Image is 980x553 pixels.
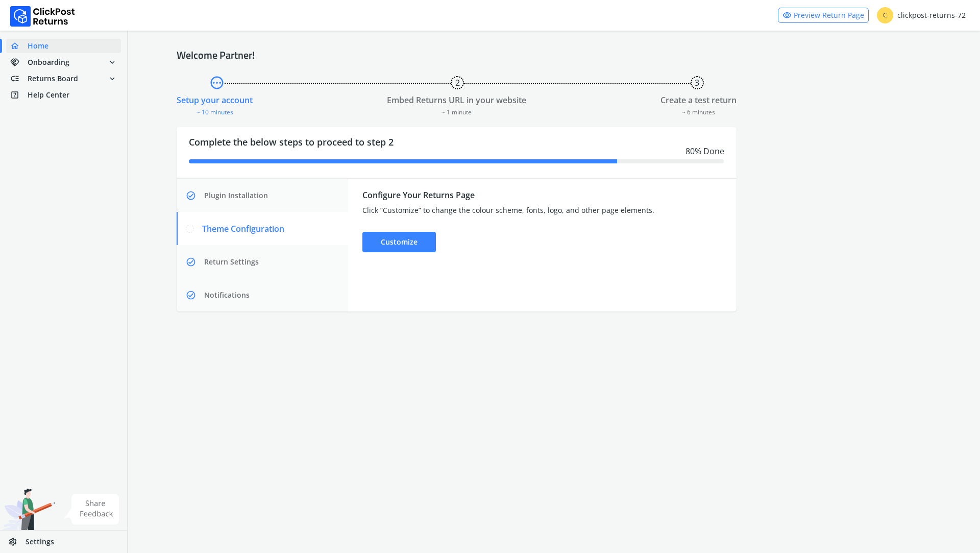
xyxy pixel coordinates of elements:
[177,106,253,116] div: ~ 10 minutes
[362,232,436,252] div: Customize
[189,145,724,157] div: 80 % Done
[28,74,78,84] span: Returns Board
[387,106,526,116] div: ~ 1 minute
[10,6,75,27] img: Logo
[451,76,464,89] button: 2
[660,94,737,106] div: Create a test return
[186,252,202,272] span: check_circle
[691,76,704,89] button: 3
[660,106,737,116] div: ~ 6 minutes
[362,189,722,201] div: Configure Your Returns Page
[108,71,117,86] span: expand_more
[10,55,28,69] span: handshake
[782,8,792,22] span: visibility
[108,55,117,69] span: expand_more
[26,537,54,547] span: Settings
[877,7,893,23] span: C
[8,535,26,549] span: settings
[10,39,28,53] span: home
[778,8,869,23] a: visibilityPreview Return Page
[6,39,121,53] a: homeHome
[64,494,119,524] img: share feedback
[186,285,202,305] span: check_circle
[28,41,48,51] span: Home
[362,205,722,215] div: Click ”Customize” to change the colour scheme, fonts, logo, and other page elements.
[6,88,121,102] a: help_centerHelp Center
[177,49,931,61] h4: Welcome Partner!
[28,90,69,100] span: Help Center
[209,74,225,92] span: pending
[10,71,28,86] span: low_priority
[10,88,28,102] span: help_center
[877,7,966,23] div: clickpost-returns-72
[202,223,284,235] span: Theme Configuration
[28,57,69,67] span: Onboarding
[177,127,737,178] div: Complete the below steps to proceed to step 2
[186,185,202,206] span: check_circle
[387,94,526,106] div: Embed Returns URL in your website
[204,290,250,300] span: Notifications
[204,190,268,201] span: Plugin Installation
[177,94,253,106] div: Setup your account
[204,257,259,267] span: Return Settings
